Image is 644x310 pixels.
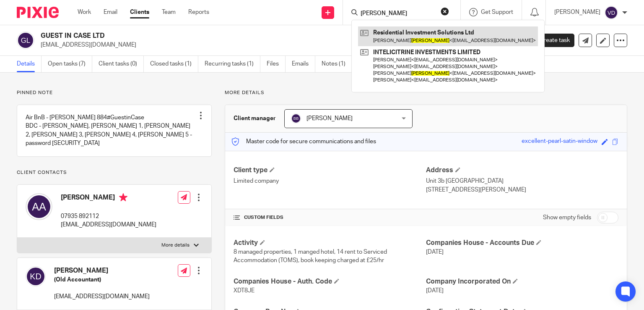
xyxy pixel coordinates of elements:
h4: Companies House - Auth. Code [234,277,426,286]
p: [EMAIL_ADDRESS][DOMAIN_NAME] [41,41,513,49]
h4: Address [426,166,618,175]
img: svg%3E [17,32,34,49]
p: Pinned note [17,89,212,96]
i: Primary [119,193,127,202]
a: Emails [292,56,315,72]
img: svg%3E [605,6,618,19]
p: 07935 892112 [61,212,156,221]
p: Limited company [234,177,426,185]
p: [PERSON_NAME] [554,8,600,16]
p: More details [225,89,627,96]
a: Email [104,8,117,16]
p: [STREET_ADDRESS][PERSON_NAME] [426,186,618,194]
p: Master code for secure communications and files [231,137,376,146]
a: Team [162,8,176,16]
h4: CUSTOM FIELDS [234,214,426,221]
h3: Client manager [234,114,276,123]
p: More details [161,242,190,249]
span: Get Support [481,9,513,15]
a: Closed tasks (1) [150,56,198,72]
a: Notes (1) [322,56,352,72]
span: XDT8JE [234,288,254,294]
a: Create task [526,34,574,47]
a: Work [78,8,91,16]
img: Pixie [17,7,59,18]
span: [PERSON_NAME] [306,116,353,121]
span: [DATE] [426,288,444,294]
label: Show empty fields [543,213,591,222]
a: Reports [188,8,209,16]
h4: Companies House - Accounts Due [426,239,618,247]
img: svg%3E [291,113,301,123]
a: Open tasks (7) [48,56,92,72]
div: excellent-pearl-satin-window [522,137,597,147]
a: Clients [130,8,149,16]
span: 8 managed properties, 1 manged hotel, 14 rent to Serviced Accommodation (TOMS), book keeping char... [234,249,387,263]
button: Clear [441,7,449,16]
h4: [PERSON_NAME] [54,266,150,275]
span: [DATE] [426,249,444,255]
a: Client tasks (0) [99,56,144,72]
a: Files [267,56,286,72]
a: Recurring tasks (1) [205,56,260,72]
h2: GUEST IN CASE LTD [41,32,419,40]
p: [EMAIL_ADDRESS][DOMAIN_NAME] [54,292,150,301]
h4: [PERSON_NAME] [61,193,156,204]
h4: Company Incorporated On [426,277,618,286]
input: Search [360,10,435,18]
h4: Activity [234,239,426,247]
h4: Client type [234,166,426,175]
p: Client contacts [17,169,212,176]
h5: (Old Accountant) [54,276,150,284]
p: Unit 3b [GEOGRAPHIC_DATA] [426,177,618,185]
p: [EMAIL_ADDRESS][DOMAIN_NAME] [61,221,156,229]
a: Details [17,56,42,72]
img: svg%3E [26,193,52,220]
img: svg%3E [26,266,46,286]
